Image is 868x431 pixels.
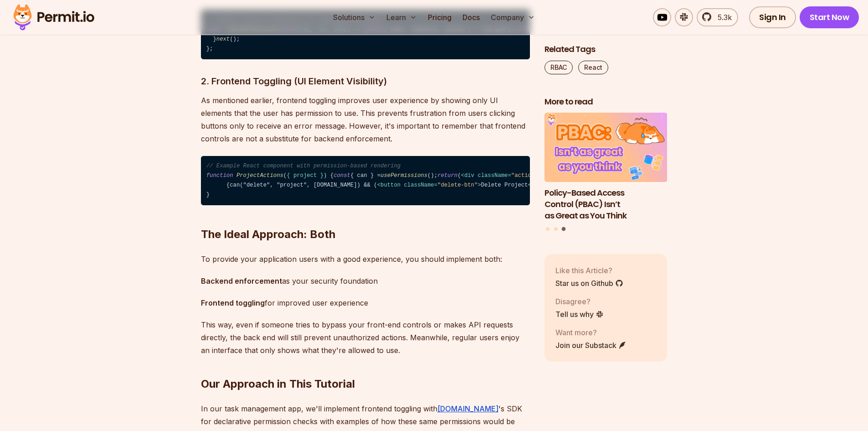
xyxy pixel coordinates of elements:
[555,327,627,338] p: Want more?
[201,276,282,286] strong: Backend enforcement
[459,8,483,26] a: Docs
[544,113,668,233] div: Posts
[201,94,530,145] p: As mentioned earlier, frontend toggling improves user experience by showing only UI elements that...
[544,61,573,74] a: RBAC
[437,172,457,179] span: return
[697,8,738,26] a: 5.3k
[206,172,233,179] span: function
[712,12,732,23] span: 5.3k
[201,340,530,391] h2: Our Approach in This Tutorial
[201,296,530,309] p: for improved user experience
[201,318,530,357] p: This way, even if someone tries to bypass your front-end controls or makes API requests directly,...
[287,172,324,179] span: { project }
[216,36,230,42] span: next
[554,227,558,231] button: Go to slide 2
[201,275,530,287] p: as your security foundation
[464,172,474,179] span: div
[544,113,668,222] a: Policy-Based Access Control (PBAC) Isn’t as Great as You ThinkPolicy-Based Access Control (PBAC) ...
[749,6,796,28] a: Sign In
[546,227,550,231] button: Go to slide 1
[487,8,539,26] button: Company
[201,253,530,265] p: To provide your application users with a good experience, you should implement both:
[511,172,541,179] span: "actions"
[528,182,558,188] span: </ >
[562,227,566,231] button: Go to slide 3
[206,163,401,169] span: // Example React component with permission-based rendering
[236,172,283,179] span: ProjectActions
[404,182,434,188] span: className
[201,74,530,88] h3: 2. Frontend Toggling (UI Element Visibility)
[437,404,498,413] a: [DOMAIN_NAME]
[555,278,623,289] a: Star us on Github
[9,2,98,33] img: Permit logo
[555,265,623,276] p: Like this Article?
[555,296,604,307] p: Disagree?
[201,156,530,206] code: ( ) { { can } = (); ( ); }
[334,172,350,179] span: const
[544,113,668,222] li: 3 of 3
[329,8,379,26] button: Solutions
[377,182,481,188] span: < = >
[478,172,508,179] span: className
[201,298,265,307] strong: Frontend toggling
[380,182,401,188] span: button
[544,96,668,108] h2: More to read
[800,6,859,28] a: Start Now
[383,8,421,26] button: Learn
[555,340,627,351] a: Join our Substack
[461,172,545,179] span: < = >
[555,309,604,320] a: Tell us why
[544,187,668,221] h3: Policy-Based Access Control (PBAC) Isn’t as Great as You Think
[437,182,478,188] span: "delete-btn"
[544,44,668,55] h2: Related Tags
[201,191,530,242] h2: The Ideal Approach: Both
[424,8,455,26] a: Pricing
[578,61,608,74] a: React
[380,172,427,179] span: usePermissions
[544,113,668,182] img: Policy-Based Access Control (PBAC) Isn’t as Great as You Think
